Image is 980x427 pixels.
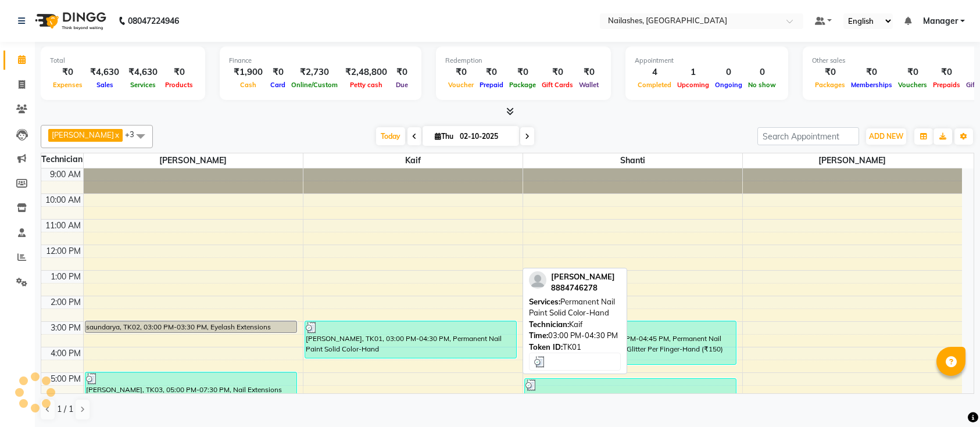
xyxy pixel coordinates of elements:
span: Prepaids [930,81,963,89]
div: 0 [712,66,745,79]
div: 03:00 PM-04:30 PM [529,330,621,342]
div: Finance [229,56,412,66]
div: 3:00 PM [48,322,83,334]
div: ₹0 [895,66,930,79]
b: 08047224946 [128,5,179,37]
div: 1:00 PM [48,271,83,283]
span: Completed [635,81,674,89]
div: ₹0 [506,66,539,79]
div: 1 [674,66,712,79]
div: TK01 [529,342,621,353]
div: 8884746278 [551,282,615,294]
div: ₹2,730 [288,66,341,79]
span: No show [745,81,779,89]
span: [PERSON_NAME] [551,272,615,281]
div: ₹0 [162,66,196,79]
span: Products [162,81,196,89]
div: Appointment [635,56,779,66]
span: Manager [923,15,958,27]
span: Services [127,81,159,89]
div: ₹2,48,800 [341,66,392,79]
span: Time: [529,331,548,340]
div: 11:00 AM [43,220,83,232]
span: Cash [237,81,259,89]
input: Search Appointment [757,127,859,145]
div: ₹0 [930,66,963,79]
div: ₹0 [267,66,288,79]
div: ₹4,630 [85,66,124,79]
div: 12:00 PM [44,245,83,257]
span: Technician: [529,320,569,329]
div: ₹0 [445,66,477,79]
div: ₹0 [812,66,848,79]
span: Petty cash [347,81,385,89]
div: 9:00 AM [48,168,83,181]
div: 2:00 PM [48,296,83,308]
span: Due [393,81,411,89]
div: ₹0 [539,66,576,79]
span: Memberships [848,81,895,89]
div: 5:00 PM [48,373,83,385]
img: profile [529,271,546,289]
span: [PERSON_NAME] [52,130,114,139]
div: Total [50,56,196,66]
span: Upcoming [674,81,712,89]
a: x [114,130,119,139]
span: Vouchers [895,81,930,89]
span: Thu [432,132,456,141]
span: Ongoing [712,81,745,89]
span: Online/Custom [288,81,341,89]
div: ₹0 [477,66,506,79]
span: ADD NEW [869,132,903,141]
span: Package [506,81,539,89]
span: Shanti [523,153,742,168]
img: logo [30,5,109,37]
div: 4:00 PM [48,347,83,360]
span: Gift Cards [539,81,576,89]
div: ₹0 [392,66,412,79]
div: Technician [41,153,83,166]
div: Redemption [445,56,602,66]
span: Sales [94,81,116,89]
div: ₹0 [576,66,602,79]
button: ADD NEW [866,128,906,145]
div: Kaif [529,319,621,331]
span: Token ID: [529,342,563,351]
span: +3 [125,130,143,139]
div: ₹0 [50,66,85,79]
span: Services: [529,297,560,306]
span: Kaif [303,153,523,168]
span: Prepaid [477,81,506,89]
span: [PERSON_NAME] [743,153,963,168]
div: ₹4,630 [124,66,162,79]
span: [PERSON_NAME] [84,153,303,168]
input: 2025-10-02 [456,128,514,145]
div: ₹1,900 [229,66,267,79]
div: [PERSON_NAME], TK01, 03:00 PM-04:30 PM, Permanent Nail Paint Solid Color-Hand [305,321,517,358]
span: Card [267,81,288,89]
span: Permanent Nail Paint Solid Color-Hand [529,297,615,318]
span: Packages [812,81,848,89]
div: pakritha, TK04, 05:15 PM-07:00 PM, Permanent Nail Paint Solid Color-Hand,Nail Art Glitter Per Fin... [525,379,736,421]
span: Wallet [576,81,602,89]
span: 1 / 1 [57,403,73,415]
div: saundarya, TK02, 03:00 PM-03:30 PM, Eyelash Extensions Classic-Both [85,321,297,332]
span: Voucher [445,81,477,89]
div: [PERSON_NAME], TK01, 03:00 PM-04:45 PM, Permanent Nail Paint Solid Color-Hand,Nail Art Glitter Pe... [525,321,736,364]
div: 0 [745,66,779,79]
div: 4 [635,66,674,79]
div: ₹0 [848,66,895,79]
div: 10:00 AM [43,194,83,206]
span: Today [376,127,405,145]
span: Expenses [50,81,85,89]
